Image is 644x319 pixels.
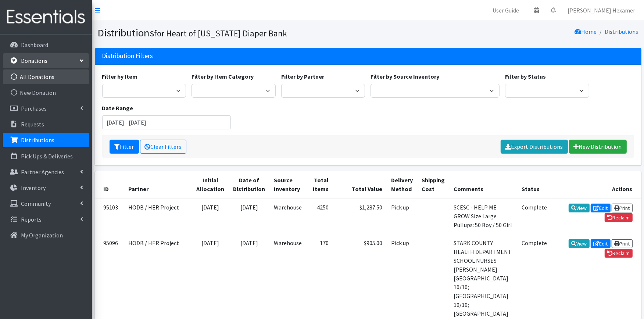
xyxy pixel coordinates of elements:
th: Source Inventory [270,171,307,198]
a: Donations [3,53,89,68]
th: ID [95,171,124,198]
a: Community [3,196,89,211]
td: 95103 [95,198,124,234]
a: Dashboard [3,37,89,52]
p: Distributions [21,136,54,144]
td: Complete [518,198,552,234]
a: New Donation [3,85,89,100]
th: Comments [450,171,518,198]
p: Requests [21,121,44,128]
h3: Distribution Filters [102,52,153,60]
th: Total Items [307,171,333,198]
th: Shipping Cost [418,171,450,198]
a: Distributions [605,28,638,35]
td: [DATE] [229,198,270,234]
td: SCESC - HELP ME GROW Size Large Pullups: 50 Boy / 50 Girl [450,198,518,234]
p: Pick Ups & Deliveries [21,153,73,160]
a: Purchases [3,101,89,116]
th: Initial Allocation [192,171,229,198]
a: Clear Filters [140,140,186,154]
p: My Organization [21,232,63,239]
td: $1,287.50 [333,198,387,234]
small: for Heart of [US_STATE] Diaper Bank [154,28,287,39]
p: Inventory [21,184,46,191]
td: 4250 [307,198,333,234]
label: Date Range [102,104,133,112]
label: Filter by Source Inventory [371,72,439,81]
a: View [569,239,590,248]
a: Reclaim [605,249,633,258]
td: HODB / HER Project [124,198,192,234]
button: Filter [110,140,139,154]
p: Purchases [21,105,47,112]
th: Delivery Method [387,171,418,198]
a: Reclaim [605,213,633,222]
a: Requests [3,117,89,132]
a: All Donations [3,69,89,84]
th: Total Value [333,171,387,198]
label: Filter by Item Category [192,72,254,81]
a: New Distribution [569,140,627,154]
a: Reports [3,212,89,227]
a: User Guide [487,3,525,18]
a: Partner Agencies [3,165,89,179]
p: Partner Agencies [21,168,64,176]
label: Filter by Status [505,72,546,81]
label: Filter by Partner [281,72,324,81]
label: Filter by Item [102,72,138,81]
img: HumanEssentials [3,5,89,29]
p: Reports [21,216,42,223]
th: Partner [124,171,192,198]
a: Export Distributions [501,140,568,154]
a: Inventory [3,180,89,195]
input: January 1, 2011 - December 31, 2011 [102,115,231,129]
a: Print [612,204,633,212]
p: Community [21,200,51,207]
a: Print [612,239,633,248]
th: Date of Distribution [229,171,270,198]
a: Home [575,28,597,35]
a: Edit [591,204,611,212]
p: Donations [21,57,47,64]
a: View [569,204,590,212]
td: Warehouse [270,198,307,234]
th: Actions [552,171,641,198]
a: Pick Ups & Deliveries [3,149,89,164]
a: [PERSON_NAME] Hexamer [562,3,641,18]
td: Pick up [387,198,418,234]
p: Dashboard [21,41,48,49]
a: Edit [591,239,611,248]
a: Distributions [3,133,89,147]
h1: Distributions [98,26,365,39]
th: Status [518,171,552,198]
td: [DATE] [192,198,229,234]
a: My Organization [3,228,89,243]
